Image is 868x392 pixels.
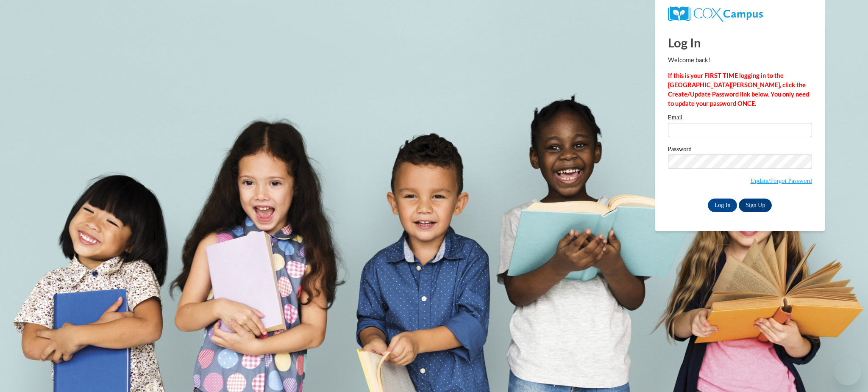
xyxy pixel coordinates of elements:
a: Update/Forgot Password [751,177,812,184]
h1: Log In [668,34,812,51]
a: COX Campus [668,6,812,22]
iframe: Button to launch messaging window [834,358,861,385]
label: Password [668,146,812,155]
label: Email [668,114,812,123]
img: COX Campus [668,6,763,22]
input: Log In [708,199,737,212]
a: Sign Up [739,199,772,212]
p: Welcome back! [668,55,812,65]
strong: If this is your FIRST TIME logging in to the [GEOGRAPHIC_DATA][PERSON_NAME], click the Create/Upd... [668,72,809,107]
